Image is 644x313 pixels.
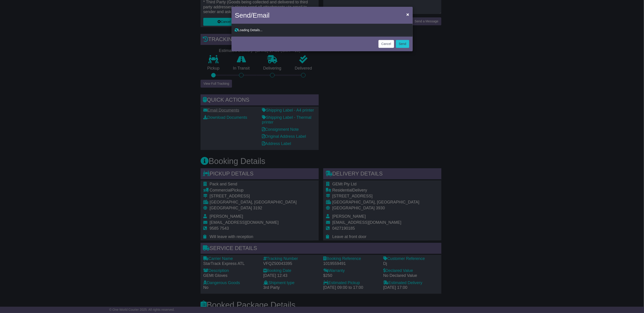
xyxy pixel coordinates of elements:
[404,10,411,19] button: Close
[396,40,409,48] button: Send
[378,40,394,48] button: Cancel
[235,10,270,20] h4: Send/Email
[406,12,409,17] span: ×
[235,28,409,32] div: Loading Details...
